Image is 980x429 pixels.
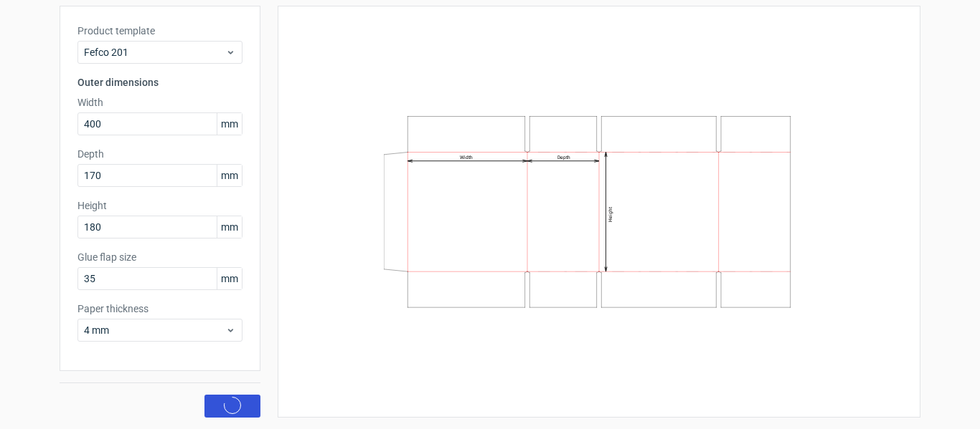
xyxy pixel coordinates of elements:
span: mm [217,268,242,289]
label: Paper thickness [77,302,242,316]
span: mm [217,113,242,135]
h3: Outer dimensions [77,75,242,90]
span: mm [217,165,242,186]
label: Width [77,95,242,110]
span: mm [217,216,242,238]
label: Depth [77,147,242,161]
span: Fefco 201 [84,45,225,59]
text: Width [460,155,473,160]
label: Height [77,198,242,213]
text: Depth [557,155,570,160]
label: Product template [77,24,242,38]
text: Height [608,207,613,222]
span: 4 mm [84,323,225,337]
label: Glue flap size [77,250,242,264]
